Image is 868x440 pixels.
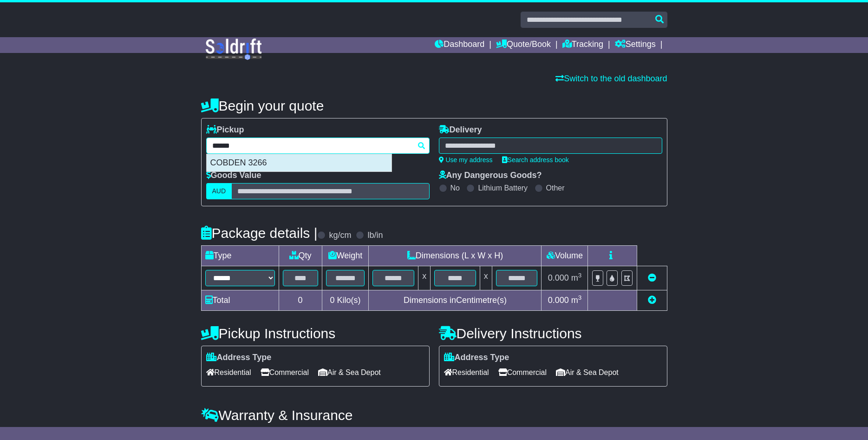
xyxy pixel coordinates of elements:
label: Any Dangerous Goods? [439,171,542,181]
h4: Delivery Instructions [439,326,667,341]
td: 0 [279,290,322,311]
a: Remove this item [648,273,656,282]
td: x [480,266,492,290]
span: Commercial [498,365,547,380]
td: x [418,266,431,290]
td: Dimensions (L x W x H) [369,246,542,266]
a: Search address book [502,156,569,164]
h4: Package details | [201,225,318,241]
div: COBDEN 3266 [207,154,392,172]
td: Kilo(s) [322,290,369,311]
label: Address Type [444,353,509,363]
span: Air & Sea Depot [556,365,619,380]
span: Air & Sea Depot [318,365,381,380]
span: Commercial [261,365,309,380]
label: Lithium Battery [478,184,528,192]
a: Switch to the old dashboard [555,74,667,83]
label: No [450,184,460,192]
label: Pickup [206,125,244,135]
span: 0 [330,296,334,305]
label: Address Type [206,353,272,363]
label: lb/in [367,230,383,241]
a: Dashboard [435,37,484,53]
h4: Pickup Instructions [201,326,430,341]
td: Weight [322,246,369,266]
td: Dimensions in Centimetre(s) [369,290,542,311]
td: Volume [542,246,588,266]
td: Qty [279,246,322,266]
label: Other [546,184,565,192]
sup: 3 [578,272,582,279]
a: Use my address [439,156,493,164]
td: Type [201,246,279,266]
label: kg/cm [329,230,351,241]
a: Quote/Book [496,37,551,53]
td: Total [201,290,279,311]
label: AUD [206,183,232,199]
span: 0.000 [548,273,569,282]
span: Residential [444,365,489,380]
span: Residential [206,365,251,380]
label: Goods Value [206,171,261,181]
span: m [571,296,582,305]
a: Tracking [562,37,603,53]
sup: 3 [578,294,582,301]
h4: Warranty & Insurance [201,407,667,423]
typeahead: Please provide city [206,138,430,154]
a: Add new item [648,296,656,305]
a: Settings [615,37,656,53]
h4: Begin your quote [201,98,667,113]
label: Delivery [439,125,482,135]
span: 0.000 [548,296,569,305]
span: m [571,273,582,282]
